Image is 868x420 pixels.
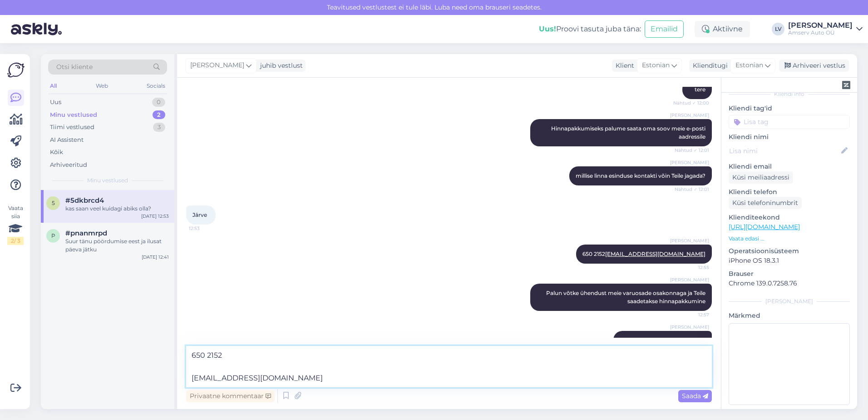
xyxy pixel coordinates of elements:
[51,232,55,239] span: p
[682,392,708,400] span: Saada
[675,186,709,193] span: Nähtud ✓ 12:01
[772,23,784,35] div: LV
[189,225,223,232] span: 12:53
[729,213,850,222] p: Klienditeekond
[729,246,850,256] p: Operatsioonisüsteem
[675,311,709,318] span: 12:57
[729,187,850,197] p: Kliendi telefon
[670,159,709,166] span: [PERSON_NAME]
[256,61,303,70] div: juhib vestlust
[48,80,59,92] div: All
[729,162,850,171] p: Kliendi email
[729,104,850,113] p: Kliendi tag'id
[620,337,705,344] span: kas saan veel kuidagi abiks olla?
[729,256,850,265] p: iPhone OS 18.3.1
[192,211,207,218] span: Järve
[695,21,750,37] div: Aktiivne
[50,148,63,157] div: Kõik
[186,346,712,387] textarea: 650 2152 [EMAIL_ADDRESS][DOMAIN_NAME]
[670,324,709,330] span: [PERSON_NAME]
[729,269,850,279] p: Brauser
[729,297,850,305] div: [PERSON_NAME]
[65,196,104,205] span: #5dkbrcd4
[788,22,853,29] div: [PERSON_NAME]
[152,98,165,107] div: 0
[788,22,863,36] a: [PERSON_NAME]Amserv Auto OÜ
[7,61,25,79] img: Askly Logo
[186,390,275,402] div: Privaatne kommentaar
[7,204,24,245] div: Vaata siia
[689,61,728,70] div: Klienditugi
[729,197,802,209] div: Küsi telefoninumbrit
[50,135,84,145] div: AI Assistent
[153,110,165,120] div: 2
[729,90,850,98] div: Kliendi info
[842,81,850,89] img: zendesk
[190,60,244,70] span: [PERSON_NAME]
[94,80,110,92] div: Web
[735,60,763,70] span: Estonian
[153,123,165,132] div: 3
[576,172,705,179] span: millise linna esinduse kontakti võin Teile jagada?
[788,29,853,36] div: Amserv Auto OÜ
[50,123,94,132] div: Tiimi vestlused
[551,125,707,140] span: Hinnapakkumiseks palume saata oma soov meie e-posti aadressile
[675,147,709,154] span: Nähtud ✓ 12:01
[670,237,709,244] span: [PERSON_NAME]
[729,146,839,156] input: Lisa nimi
[695,86,705,93] span: tere
[65,237,169,254] div: Suur tänu pöördumise eest ja ilusat päeva jätku
[642,60,670,70] span: Estonian
[612,61,634,70] div: Klient
[582,250,705,257] span: 650 2152
[50,98,61,107] div: Uus
[779,60,849,72] div: Arhiveeri vestlus
[670,276,709,283] span: [PERSON_NAME]
[645,20,684,38] button: Emailid
[546,290,707,305] span: Palun võtke ühendust meie varuosade osakonnaga ja Teile saadetakse hinnapakkumine
[729,223,800,231] a: [URL][DOMAIN_NAME]
[52,200,55,206] span: 5
[729,235,850,243] p: Vaata edasi ...
[729,132,850,142] p: Kliendi nimi
[50,160,87,170] div: Arhiveeritud
[56,62,93,72] span: Otsi kliente
[7,237,24,245] div: 2 / 3
[50,110,97,120] div: Minu vestlused
[729,311,850,320] p: Märkmed
[539,24,641,35] div: Proovi tasuta juba täna:
[65,229,107,237] span: #pnanmrpd
[142,254,169,260] div: [DATE] 12:41
[145,80,167,92] div: Socials
[729,279,850,288] p: Chrome 139.0.7258.76
[729,171,793,184] div: Küsi meiliaadressi
[605,250,705,257] a: [EMAIL_ADDRESS][DOMAIN_NAME]
[670,112,709,119] span: [PERSON_NAME]
[539,25,556,33] b: Uus!
[673,100,709,106] span: Nähtud ✓ 12:00
[87,176,128,185] span: Minu vestlused
[675,264,709,271] span: 12:55
[141,213,169,220] div: [DATE] 12:53
[65,205,169,213] div: kas saan veel kuidagi abiks olla?
[729,115,850,129] input: Lisa tag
